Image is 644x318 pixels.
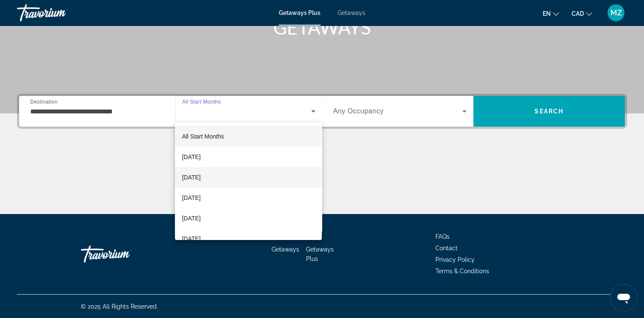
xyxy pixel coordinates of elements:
[182,133,224,140] span: All Start Months
[610,284,637,311] iframe: Button to launch messaging window
[182,172,200,182] span: [DATE]
[182,193,200,203] span: [DATE]
[182,234,200,244] span: [DATE]
[182,152,200,162] span: [DATE]
[182,213,200,223] span: [DATE]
